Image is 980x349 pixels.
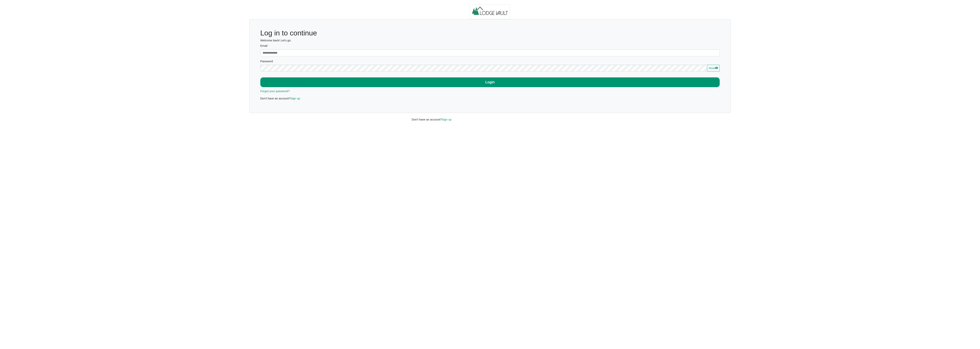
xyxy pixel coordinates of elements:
[470,4,510,19] img: logo.2b93711c.jpg
[260,44,720,48] label: Email
[707,65,720,72] button: Showeye fill
[260,29,720,37] h1: Log in to continue
[290,97,300,100] a: Sign up
[260,39,720,42] h6: Welcome back! Let's go.
[260,59,720,65] legend: Password
[260,96,720,101] p: Don't have an account?
[715,66,718,69] svg: eye fill
[485,80,495,84] b: Login
[260,77,720,87] button: Login
[442,118,452,121] a: Sign up
[260,89,290,93] a: Forgot your password?
[409,113,571,122] div: Don't have an account?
